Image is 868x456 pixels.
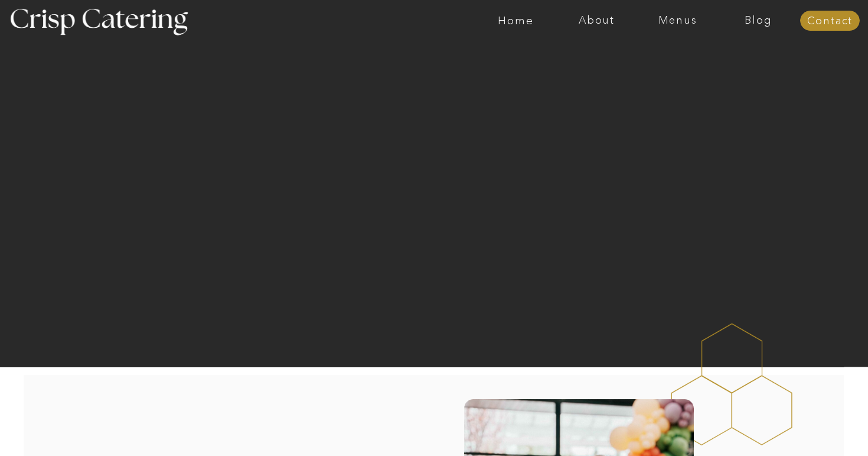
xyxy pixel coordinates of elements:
[637,15,718,27] a: Menus
[718,15,799,27] a: Blog
[800,15,860,27] a: Contact
[556,15,637,27] a: About
[475,15,556,27] a: Home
